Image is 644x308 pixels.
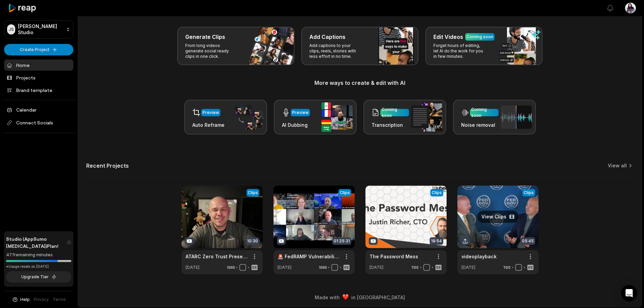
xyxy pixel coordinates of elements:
[6,271,71,283] button: Upgrade Tier
[369,253,418,260] a: The Password Mess
[4,85,73,96] a: Brand template
[232,104,263,131] img: auto_reframe.png
[278,253,340,260] a: 🚨 FedRAMP Vulnerability Management Special Event
[4,60,73,71] a: Home
[608,162,627,169] a: View all
[309,43,362,59] p: Add captions to your clips, reels, stories with less effort in no time.
[4,117,73,129] span: Connect Socials
[53,297,66,303] a: Terms
[461,121,499,128] h3: Noise removal
[12,297,30,303] button: Help
[282,121,310,128] h3: AI Dubbing
[20,297,30,303] span: Help
[471,106,497,119] div: Coming soon
[84,294,636,301] div: Made with in [GEOGRAPHIC_DATA]
[321,102,353,132] img: ai_dubbing.png
[461,253,497,260] a: videoplayback
[86,162,129,169] h2: Recent Projects
[4,72,73,83] a: Projects
[433,33,463,41] h3: Edit Videos
[411,102,442,132] img: transcription.png
[433,43,486,59] p: Forget hours of editing, let AI do the work for you in few minutes.
[621,285,637,301] div: Open Intercom Messenger
[4,44,73,55] button: Create Project
[192,121,224,128] h3: Auto Reframe
[18,23,63,35] p: [PERSON_NAME] Studio
[467,34,493,40] div: Coming soon
[501,105,532,129] img: noise_removal.png
[7,24,15,34] div: JS
[6,264,71,269] div: *Usage resets on [DATE]
[186,253,248,260] a: ATARC Zero Trust Presentation
[6,252,71,258] div: 477 remaining minutes
[34,297,49,303] a: Privacy
[86,79,634,87] h3: More ways to create & edit with AI
[382,106,408,119] div: Coming soon
[372,121,409,128] h3: Transcription
[185,43,238,59] p: From long videos generate social ready clips in one click.
[4,104,73,115] a: Calendar
[342,294,349,300] img: heart emoji
[185,33,225,41] h3: Generate Clips
[292,110,309,116] div: Preview
[202,110,219,116] div: Preview
[6,235,67,250] span: Studio (AppSumo [MEDICAL_DATA]) Plan!
[309,33,345,41] h3: Add Captions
